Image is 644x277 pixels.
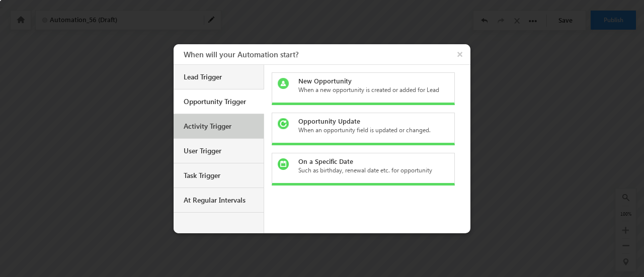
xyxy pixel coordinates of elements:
div: When an opportunity field is updated or changed. [298,126,440,135]
div: Such as birthday, renewal date etc. for opportunity [298,166,440,175]
div: User Trigger [184,146,256,155]
div: Opportunity Trigger [184,97,256,106]
h3: When will your Automation start? [184,44,470,64]
div: Task Trigger [184,171,256,180]
div: When a new opportunity is created or added for Lead [298,85,440,95]
button: × [452,44,470,64]
div: New Opportunity [298,76,440,85]
div: On a Specific Date [298,157,440,166]
div: Activity Trigger [184,122,256,131]
div: Opportunity Update [298,117,440,126]
div: At Regular Intervals [184,196,256,205]
div: Lead Trigger [184,72,256,81]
